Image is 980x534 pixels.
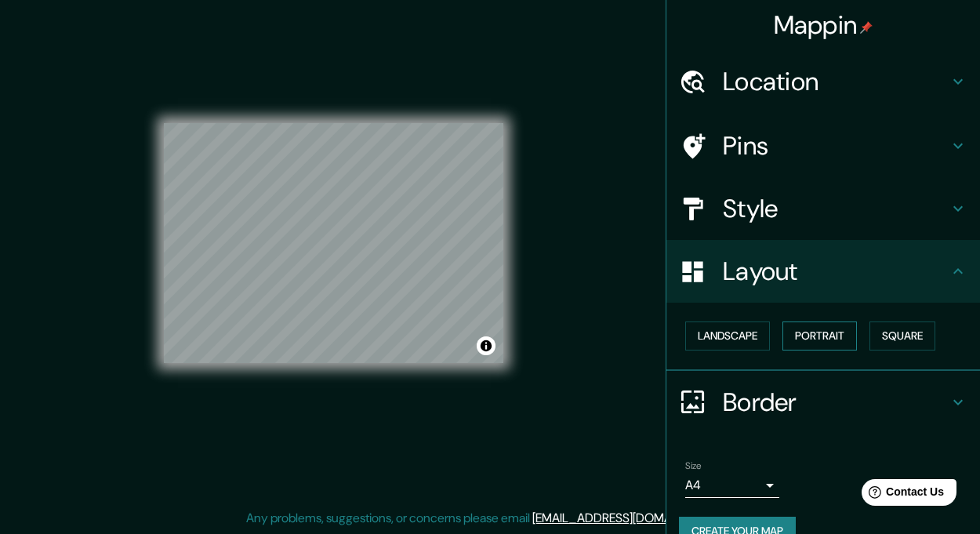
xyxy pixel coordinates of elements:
[782,321,857,351] button: Portrait
[840,473,963,517] iframe: Help widget launcher
[532,510,726,526] a: [EMAIL_ADDRESS][DOMAIN_NAME]
[666,114,980,177] div: Pins
[477,336,495,355] button: Toggle attribution
[869,321,935,351] button: Square
[666,240,980,303] div: Layout
[666,50,980,113] div: Location
[723,256,949,287] h4: Layout
[860,21,873,34] img: pin-icon.png
[774,9,873,41] h4: Mappin
[666,371,980,434] div: Border
[685,459,702,472] label: Size
[666,177,980,240] div: Style
[685,321,770,351] button: Landscape
[723,387,949,418] h4: Border
[246,509,728,528] p: Any problems, suggestions, or concerns please email .
[685,473,779,498] div: A4
[723,66,949,97] h4: Location
[723,193,949,224] h4: Style
[164,123,503,363] canvas: Map
[723,130,949,162] h4: Pins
